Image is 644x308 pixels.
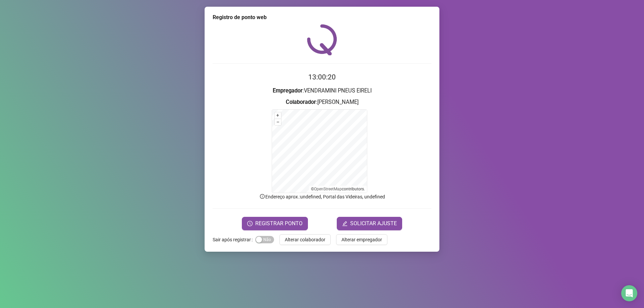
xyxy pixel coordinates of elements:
span: edit [342,221,347,226]
strong: Empregador [273,87,303,94]
li: © contributors. [311,187,365,191]
span: Alterar colaborador [285,236,325,243]
button: + [275,112,281,119]
time: 13:00:20 [308,73,336,81]
button: REGISTRAR PONTO [242,217,308,230]
button: – [275,119,281,125]
div: Registro de ponto web [213,13,431,21]
h3: : [PERSON_NAME] [213,98,431,107]
h3: : VENDRAMINI PNEUS EIRELI [213,86,431,95]
p: Endereço aprox. : undefined, Portal das Videiras, undefined [213,193,431,200]
span: REGISTRAR PONTO [255,220,303,228]
div: Open Intercom Messenger [621,285,637,301]
button: Alterar colaborador [279,234,331,245]
strong: Colaborador [286,99,316,105]
span: info-circle [259,193,265,199]
span: SOLICITAR AJUSTE [350,220,397,228]
label: Sair após registrar [213,234,255,245]
button: editSOLICITAR AJUSTE [337,217,402,230]
span: clock-circle [247,221,253,226]
img: QRPoint [307,24,337,55]
span: Alterar empregador [341,236,382,243]
a: OpenStreetMap [314,187,342,191]
button: Alterar empregador [336,234,387,245]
